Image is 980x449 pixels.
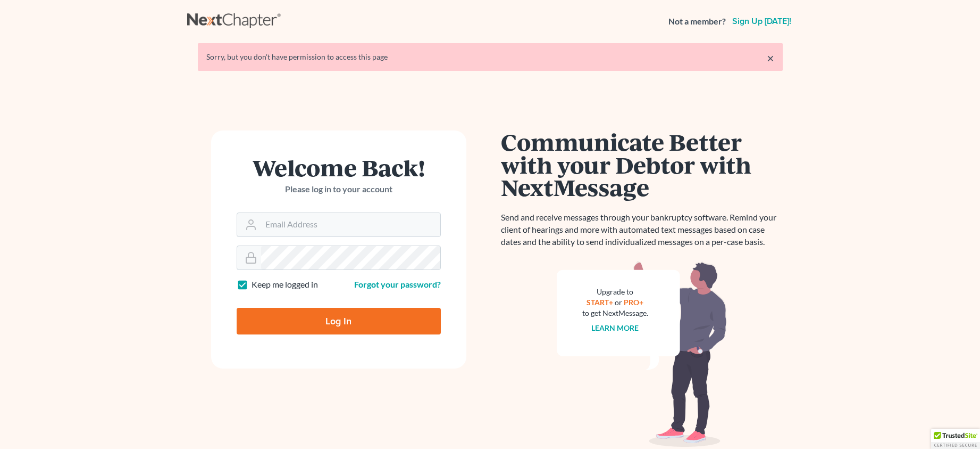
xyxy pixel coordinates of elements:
[354,279,441,289] a: Forgot your password?
[730,17,793,26] a: Sign up [DATE]!
[767,52,774,64] a: ×
[668,15,726,28] strong: Not a member?
[252,279,318,291] label: Keep me logged in
[624,298,643,307] a: PRO+
[582,308,648,319] div: to get NextMessage.
[237,183,441,195] p: Please log in to your account
[557,261,727,447] img: nextmessage_bg-59042aed3d76b12b5cd301f8e5b87938c9018125f34e5fa2b7a6b67550977c72.svg
[931,429,980,449] div: TrustedSite Certified
[237,156,441,179] h1: Welcome Back!
[587,298,613,307] a: START+
[582,287,648,297] div: Upgrade to
[206,52,774,62] div: Sorry, but you don't have permission to access this page
[501,130,783,199] h1: Communicate Better with your Debtor with NextMessage
[591,323,639,332] a: Learn more
[261,213,440,236] input: Email Address
[501,211,783,248] p: Send and receive messages through your bankruptcy software. Remind your client of hearings and mo...
[615,298,622,307] span: or
[237,308,441,334] input: Log In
